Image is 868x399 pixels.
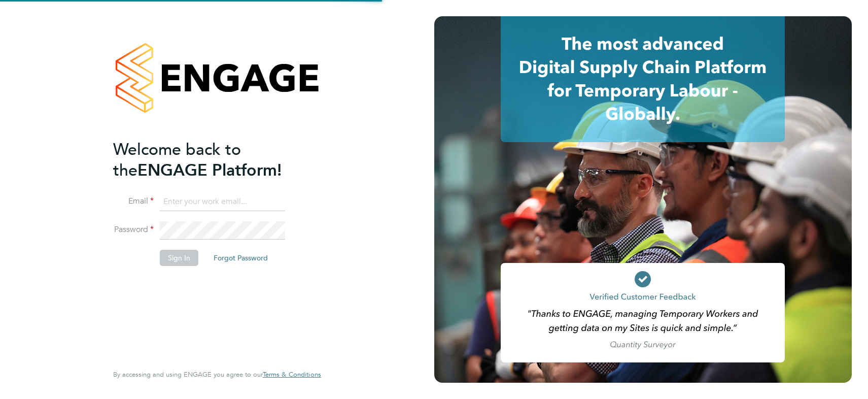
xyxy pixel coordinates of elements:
[263,370,321,379] span: Terms & Conditions
[263,371,321,379] a: Terms & Conditions
[160,193,285,211] input: Enter your work email...
[113,224,154,235] label: Password
[113,140,241,180] span: Welcome back to the
[205,250,276,266] button: Forgot Password
[113,139,311,181] h2: ENGAGE Platform!
[113,196,154,207] label: Email
[160,250,198,266] button: Sign In
[113,370,321,379] span: By accessing and using ENGAGE you agree to our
